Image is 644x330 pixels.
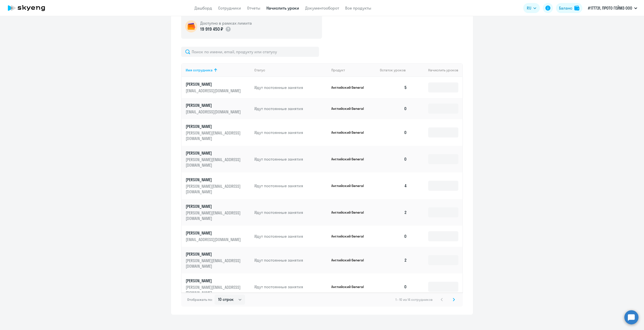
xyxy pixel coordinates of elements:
p: Английский General [331,130,369,135]
p: #177731, ПРОТО ГЕЙМЗ ООО [588,5,632,11]
p: [PERSON_NAME][EMAIL_ADDRESS][DOMAIN_NAME] [186,157,242,168]
a: Сотрудники [218,6,241,11]
a: [PERSON_NAME][PERSON_NAME][EMAIL_ADDRESS][DOMAIN_NAME] [186,177,250,195]
input: Поиск по имени, email, продукту или статусу [181,47,319,57]
span: 1 - 10 из 14 сотрудников [395,297,433,302]
h5: Доступно в рамках лимита [200,20,252,26]
button: #177731, ПРОТО ГЕЙМЗ ООО [585,2,640,14]
p: [EMAIL_ADDRESS][DOMAIN_NAME] [186,109,242,115]
td: 0 [376,273,411,300]
p: [PERSON_NAME] [186,103,242,108]
p: Английский General [331,210,369,215]
p: [PERSON_NAME][EMAIL_ADDRESS][DOMAIN_NAME] [186,285,242,296]
p: [PERSON_NAME][EMAIL_ADDRESS][DOMAIN_NAME] [186,258,242,269]
td: 0 [376,226,411,247]
a: [PERSON_NAME][PERSON_NAME][EMAIL_ADDRESS][DOMAIN_NAME] [186,124,250,141]
p: Идут постоянные занятия [254,85,327,90]
p: Английский General [331,258,369,262]
p: [PERSON_NAME] [186,81,242,87]
p: Английский General [331,234,369,239]
td: 0 [376,119,411,146]
p: [PERSON_NAME][EMAIL_ADDRESS][DOMAIN_NAME] [186,130,242,141]
a: [PERSON_NAME][PERSON_NAME][EMAIL_ADDRESS][DOMAIN_NAME] [186,204,250,221]
p: Идут постоянные занятия [254,106,327,111]
div: Остаток уроков [380,68,411,72]
p: [PERSON_NAME] [186,177,242,182]
p: [PERSON_NAME] [186,150,242,156]
td: 4 [376,172,411,199]
a: Начислить уроки [266,6,299,11]
a: Документооборот [305,6,339,11]
p: Английский General [331,183,369,188]
div: Баланс [559,5,572,11]
p: Идут постоянные занятия [254,233,327,239]
p: [EMAIL_ADDRESS][DOMAIN_NAME] [186,237,242,242]
td: 5 [376,77,411,98]
td: 2 [376,199,411,226]
div: Имя сотрудника [186,68,250,72]
div: Статус [254,68,265,72]
p: Английский General [331,106,369,111]
p: Идут постоянные занятия [254,156,327,162]
p: Идут постоянные занятия [254,284,327,290]
a: [PERSON_NAME][PERSON_NAME][EMAIL_ADDRESS][DOMAIN_NAME] [186,150,250,168]
p: [PERSON_NAME] [186,278,242,284]
a: [PERSON_NAME][EMAIL_ADDRESS][DOMAIN_NAME] [186,81,250,93]
td: 2 [376,247,411,273]
p: [EMAIL_ADDRESS][DOMAIN_NAME] [186,88,242,93]
p: Идут постоянные занятия [254,183,327,188]
p: [PERSON_NAME][EMAIL_ADDRESS][DOMAIN_NAME] [186,210,242,221]
p: Идут постоянные занятия [254,257,327,263]
a: [PERSON_NAME][PERSON_NAME][EMAIL_ADDRESS][DOMAIN_NAME] [186,278,250,296]
p: [PERSON_NAME] [186,204,242,209]
span: Отображать по: [187,297,213,302]
p: Английский General [331,157,369,161]
a: [PERSON_NAME][EMAIL_ADDRESS][DOMAIN_NAME] [186,103,250,115]
div: Имя сотрудника [186,68,213,72]
span: Остаток уроков [380,68,406,72]
p: Идут постоянные занятия [254,210,327,215]
a: [PERSON_NAME][EMAIL_ADDRESS][DOMAIN_NAME] [186,230,250,242]
p: [PERSON_NAME] [186,251,242,257]
p: Английский General [331,85,369,90]
span: RU [527,5,531,11]
td: 0 [376,146,411,172]
img: balance [574,6,579,11]
div: Продукт [331,68,376,72]
p: Идут постоянные занятия [254,130,327,135]
div: Продукт [331,68,345,72]
p: [PERSON_NAME] [186,230,242,236]
a: Все продукты [345,6,371,11]
th: Начислить уроков [411,63,462,77]
p: Английский General [331,285,369,289]
button: RU [523,3,540,13]
td: 0 [376,98,411,119]
p: [PERSON_NAME] [186,124,242,129]
div: Статус [254,68,327,72]
a: Отчеты [247,6,260,11]
img: wallet-circle.png [185,20,197,32]
p: [PERSON_NAME][EMAIL_ADDRESS][DOMAIN_NAME] [186,183,242,195]
a: Дашборд [194,6,212,11]
p: 19 919 450 ₽ [200,26,223,32]
a: [PERSON_NAME][PERSON_NAME][EMAIL_ADDRESS][DOMAIN_NAME] [186,251,250,269]
button: Балансbalance [556,3,582,13]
